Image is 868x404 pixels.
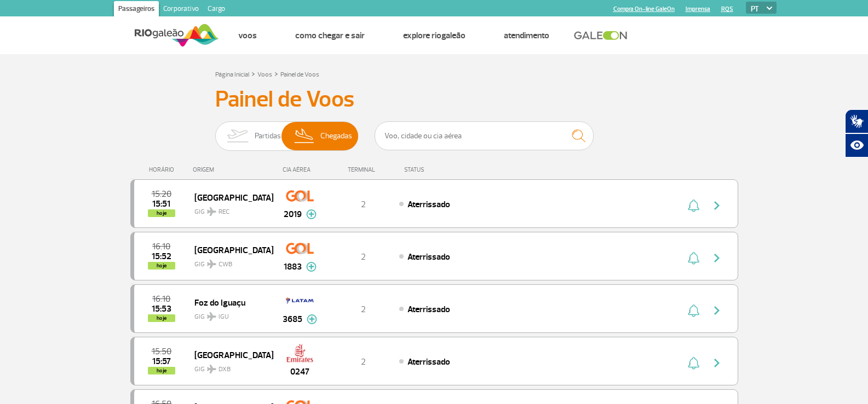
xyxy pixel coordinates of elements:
[274,67,278,80] a: >
[148,209,175,217] span: hoje
[152,358,171,365] span: 2025-09-27 15:57:11
[194,243,265,257] span: [GEOGRAPHIC_DATA]
[152,190,171,198] span: 2025-09-27 15:20:00
[361,199,366,210] span: 2
[320,122,352,150] span: Chegadas
[403,30,465,41] a: Explore RIOgaleão
[148,314,175,322] span: hoje
[219,207,229,217] span: REC
[207,260,216,268] img: destiny_airplane.svg
[114,1,159,19] a: Passageiros
[407,199,450,210] span: Aterrissado
[710,199,723,212] img: seta-direita-painel-voo.svg
[257,71,272,79] a: Voos
[219,365,231,374] span: DXB
[194,201,265,217] span: GIG
[688,199,699,212] img: sino-painel-voo.svg
[399,166,488,173] div: STATUS
[686,5,710,13] a: Imprensa
[194,359,265,374] span: GIG
[148,367,175,374] span: hoje
[219,260,232,270] span: CWB
[306,262,317,272] img: mais-info-painel-voo.svg
[295,30,365,41] a: Como chegar e sair
[613,5,675,13] a: Compra On-line GaleOn
[721,5,733,13] a: RQS
[375,121,594,150] input: Voo, cidade ou cia aérea
[194,254,265,270] span: GIG
[238,30,257,41] a: Voos
[273,166,327,173] div: CIA AÉREA
[284,260,302,273] span: 1883
[688,356,699,370] img: sino-painel-voo.svg
[688,304,699,317] img: sino-painel-voo.svg
[159,1,203,19] a: Corporativo
[193,166,273,173] div: ORIGEM
[251,67,255,80] a: >
[207,365,216,373] img: destiny_airplane.svg
[361,356,366,367] span: 2
[152,243,170,250] span: 2025-09-27 16:10:00
[407,356,450,367] span: Aterrissado
[152,253,171,260] span: 2025-09-27 15:52:00
[194,295,265,309] span: Foz do Iguaçu
[845,109,868,133] button: Abrir tradutor de língua de sinais.
[215,71,249,79] a: Página Inicial
[845,133,868,157] button: Abrir recursos assistivos.
[194,190,265,204] span: [GEOGRAPHIC_DATA]
[710,304,723,317] img: seta-direita-painel-voo.svg
[289,122,321,150] img: slider-desembarque
[290,365,309,378] span: 0247
[207,312,216,321] img: destiny_airplane.svg
[219,312,229,322] span: IGU
[306,209,317,219] img: mais-info-painel-voo.svg
[152,200,170,208] span: 2025-09-27 15:51:00
[327,166,399,173] div: TERMINAL
[361,251,366,262] span: 2
[194,306,265,322] span: GIG
[148,262,175,270] span: hoje
[504,30,549,41] a: Atendimento
[361,304,366,315] span: 2
[220,122,255,150] img: slider-embarque
[280,71,319,79] a: Painel de Voos
[284,208,302,221] span: 2019
[407,304,450,315] span: Aterrissado
[407,251,450,262] span: Aterrissado
[710,356,723,370] img: seta-direita-painel-voo.svg
[207,207,216,216] img: destiny_airplane.svg
[688,251,699,265] img: sino-painel-voo.svg
[152,295,170,303] span: 2025-09-27 16:10:00
[215,86,653,113] h3: Painel de Voos
[255,122,281,150] span: Partidas
[152,305,171,313] span: 2025-09-27 15:53:00
[134,166,193,173] div: HORÁRIO
[307,314,317,324] img: mais-info-painel-voo.svg
[845,109,868,157] div: Plugin de acessibilidade da Hand Talk.
[203,1,229,19] a: Cargo
[194,348,265,362] span: [GEOGRAPHIC_DATA]
[283,313,302,326] span: 3685
[152,348,171,355] span: 2025-09-27 15:50:00
[710,251,723,265] img: seta-direita-painel-voo.svg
